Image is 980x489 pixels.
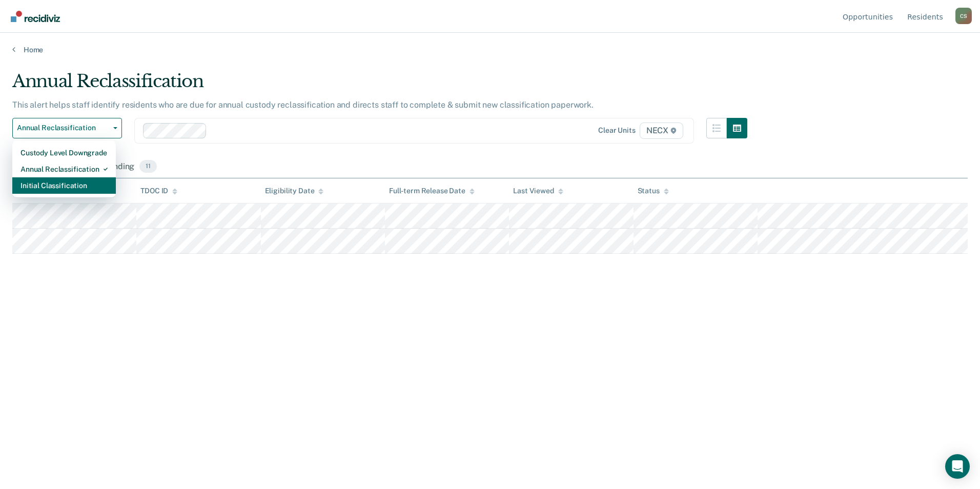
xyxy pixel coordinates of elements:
[21,177,108,194] div: Initial Classification
[17,124,109,132] span: Annual Reclassification
[12,118,122,138] button: Annual Reclassification
[638,187,669,195] div: Status
[598,126,636,135] div: Clear units
[640,123,683,139] span: NECX
[955,8,972,24] button: Profile dropdown button
[513,187,563,195] div: Last Viewed
[12,100,594,110] p: This alert helps staff identify residents who are due for annual custody reclassification and dir...
[945,454,970,479] div: Open Intercom Messenger
[955,8,972,24] div: C S
[101,156,159,178] div: Pending11
[12,140,116,198] div: Dropdown Menu
[12,71,747,100] div: Annual Reclassification
[140,187,177,195] div: TDOC ID
[139,160,157,173] span: 11
[21,161,108,177] div: Annual Reclassification
[11,11,60,22] img: Recidiviz
[389,187,475,195] div: Full-term Release Date
[12,45,968,54] a: Home
[265,187,324,195] div: Eligibility Date
[21,145,108,161] div: Custody Level Downgrade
